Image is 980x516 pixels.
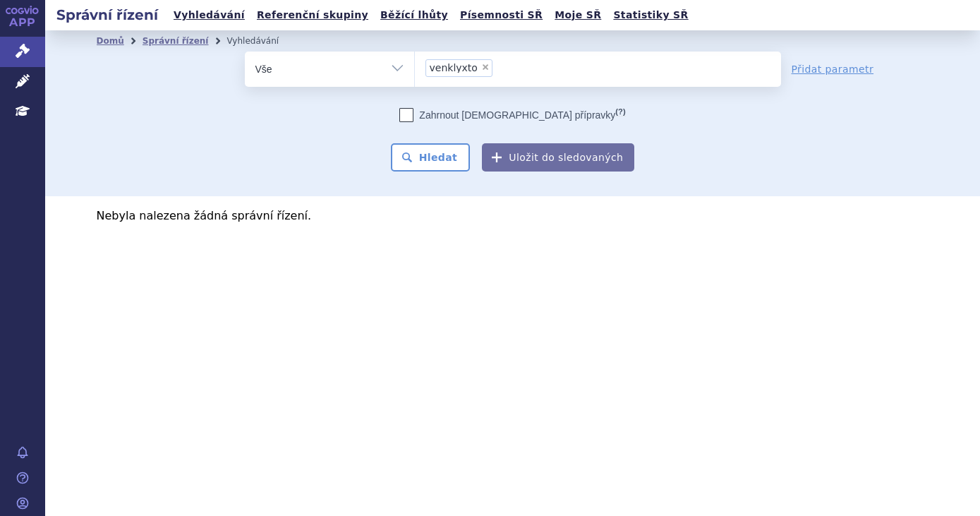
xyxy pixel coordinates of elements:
a: Správní řízení [143,36,209,46]
a: Běžící lhůty [376,6,452,25]
abbr: (?) [615,107,625,116]
li: Vyhledávání [226,30,297,52]
a: Referenční skupiny [253,6,373,25]
a: Přidat parametr [792,62,874,76]
label: Zahrnout [DEMOGRAPHIC_DATA] přípravky [399,108,625,122]
a: Písemnosti SŘ [456,6,547,25]
p: Nebyla nalezena žádná správní řízení. [97,210,929,222]
button: Hledat [391,143,471,172]
h2: Správní řízení [45,5,169,25]
a: Moje SŘ [550,6,605,25]
a: Domů [97,36,124,46]
a: Vyhledávání [169,6,249,25]
a: Statistiky SŘ [609,6,692,25]
span: venklyxto [430,63,478,73]
button: Uložit do sledovaných [482,143,634,172]
input: venklyxto [497,59,504,76]
span: × [481,63,490,71]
